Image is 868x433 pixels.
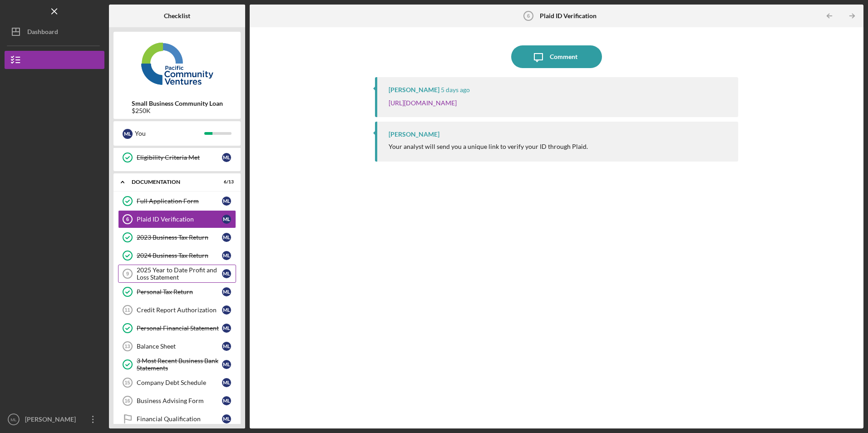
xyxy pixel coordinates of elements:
[137,266,222,281] div: 2025 Year to Date Profit and Loss Statement
[5,23,104,41] button: Dashboard
[389,131,439,138] div: [PERSON_NAME]
[124,380,130,385] tspan: 15
[118,410,236,428] a: Financial QualificationML
[222,324,231,333] div: M L
[137,325,222,332] div: Personal Financial Statement
[118,283,236,301] a: Personal Tax ReturnML
[23,410,82,431] div: [PERSON_NAME]
[118,210,236,228] a: 6Plaid ID VerificationML
[540,12,597,20] b: Plaid ID Verification
[137,252,222,259] div: 2024 Business Tax Return
[118,265,236,283] a: 92025 Year to Date Profit and Loss StatementML
[118,148,236,167] a: Eligibility Criteria MetML
[118,301,236,319] a: 11Credit Report AuthorizationML
[137,397,222,404] div: Business Advising Form
[123,129,133,139] div: M L
[222,378,231,387] div: M L
[132,179,211,185] div: Documentation
[511,45,602,68] button: Comment
[113,36,241,91] img: Product logo
[222,251,231,260] div: M L
[118,192,236,210] a: Full Application FormML
[137,216,222,223] div: Plaid ID Verification
[118,392,236,410] a: 16Business Advising FormML
[550,45,577,68] div: Comment
[137,154,222,161] div: Eligibility Criteria Met
[441,86,470,93] time: 2025-08-20 17:46
[126,216,129,222] tspan: 6
[10,417,17,422] text: ML
[126,271,129,276] tspan: 9
[118,246,236,265] a: 2024 Business Tax ReturnML
[222,414,231,423] div: M L
[137,357,222,372] div: 3 Most Recent Business Bank Statements
[137,379,222,386] div: Company Debt Schedule
[132,100,223,107] b: Small Business Community Loan
[137,343,222,350] div: Balance Sheet
[164,12,190,20] b: Checklist
[222,360,231,369] div: M L
[222,197,231,206] div: M L
[124,398,130,403] tspan: 16
[222,305,231,315] div: M L
[5,410,104,428] button: ML[PERSON_NAME]
[132,107,223,114] div: $250K
[135,126,204,141] div: You
[118,337,236,355] a: 13Balance SheetML
[118,374,236,392] a: 15Company Debt ScheduleML
[124,344,130,349] tspan: 13
[27,23,58,43] div: Dashboard
[222,396,231,405] div: M L
[124,307,130,313] tspan: 11
[222,153,231,162] div: M L
[527,13,529,19] tspan: 6
[389,99,457,107] a: [URL][DOMAIN_NAME]
[137,306,222,314] div: Credit Report Authorization
[222,342,231,351] div: M L
[137,197,222,205] div: Full Application Form
[118,319,236,337] a: Personal Financial StatementML
[222,215,231,224] div: M L
[217,179,234,185] div: 6 / 13
[137,234,222,241] div: 2023 Business Tax Return
[222,233,231,242] div: M L
[222,287,231,296] div: M L
[118,228,236,246] a: 2023 Business Tax ReturnML
[222,269,231,278] div: M L
[118,355,236,374] a: 3 Most Recent Business Bank StatementsML
[137,288,222,295] div: Personal Tax Return
[137,415,222,423] div: Financial Qualification
[389,143,588,150] div: Your analyst will send you a unique link to verify your ID through Plaid.
[389,86,439,93] div: [PERSON_NAME]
